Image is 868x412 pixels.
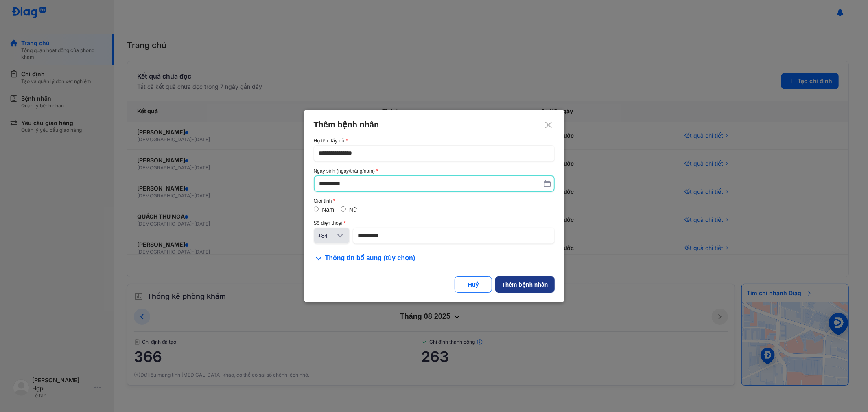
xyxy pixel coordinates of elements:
label: Nam [322,206,334,213]
div: Số điện thoại [314,220,555,226]
div: Họ tên đầy đủ [314,138,555,144]
div: Thêm bệnh nhân [314,119,555,130]
span: Thông tin bổ sung (tùy chọn) [325,254,415,263]
div: Ngày sinh (ngày/tháng/năm) [314,168,555,174]
div: Thêm bệnh nhân [502,281,548,289]
label: Nữ [349,206,357,213]
div: +84 [318,232,335,240]
button: Thêm bệnh nhân [495,276,554,293]
button: Huỷ [455,276,492,293]
div: Giới tính [314,198,555,204]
